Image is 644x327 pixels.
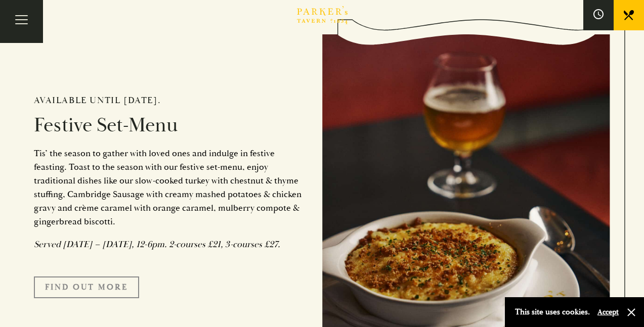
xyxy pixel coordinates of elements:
[34,147,307,228] p: Tis’ the season to gather with loved ones and indulge in festive feasting. Toast to the season wi...
[34,276,139,298] a: FIND OUT MORE
[34,239,280,250] em: Served [DATE] – [DATE], 12-6pm. 2-courses £21, 3-courses £27.
[597,307,619,317] button: Accept
[34,95,307,106] h2: Available until [DATE].
[626,307,636,317] button: Close and accept
[34,113,307,137] h2: Festive Set-Menu
[515,305,590,319] p: This site uses cookies.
